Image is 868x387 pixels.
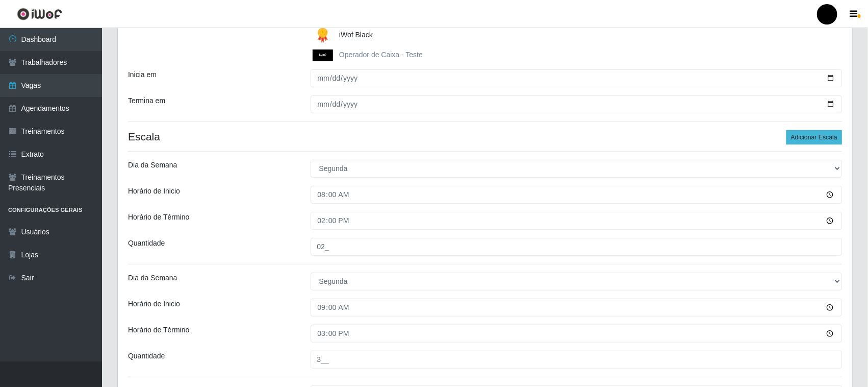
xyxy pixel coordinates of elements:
label: Horário de Inicio [128,186,180,197]
img: iWof Black [313,25,337,45]
label: Dia da Semana [128,160,177,171]
input: Informe a quantidade... [311,238,843,256]
span: Operador de Caixa - Teste [339,51,423,59]
label: Termina em [128,95,165,106]
input: 00:00 [311,212,843,230]
label: Horário de Término [128,212,189,223]
img: CoreUI Logo [17,8,62,20]
label: Dia da Semana [128,273,177,283]
span: iWof Black [339,31,373,39]
input: 00/00/0000 [311,69,843,87]
label: Inicia em [128,69,157,80]
input: 00/00/0000 [311,95,843,113]
input: 00:00 [311,186,843,204]
input: Informe a quantidade... [311,351,843,369]
img: Operador de Caixa - Teste [313,50,337,61]
input: 00:00 [311,299,843,317]
label: Horário de Inicio [128,299,180,309]
label: Quantidade [128,238,165,249]
input: 00:00 [311,325,843,343]
button: Adicionar Escala [786,130,842,144]
label: Horário de Término [128,325,189,335]
h4: Escala [128,130,842,143]
label: Quantidade [128,351,165,361]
